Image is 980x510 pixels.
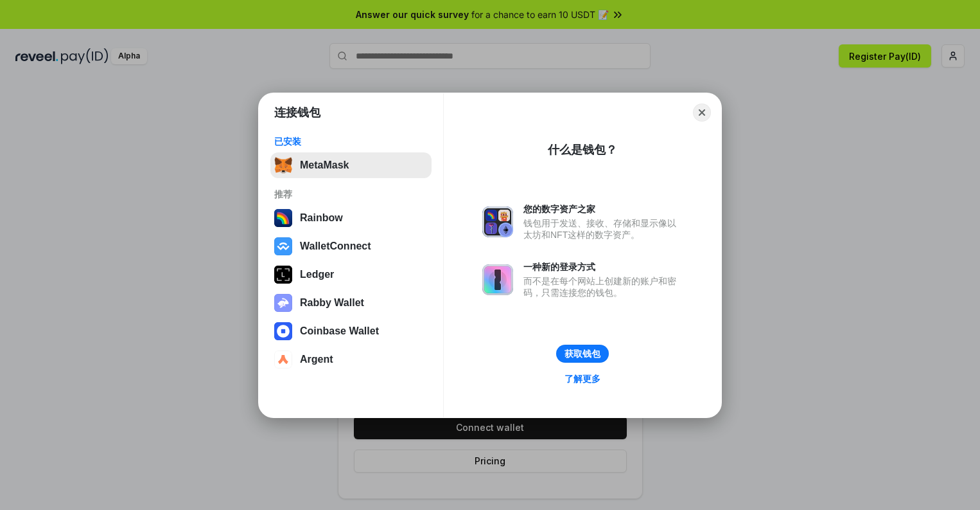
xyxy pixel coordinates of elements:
img: svg+xml,%3Csvg%20fill%3D%22none%22%20height%3D%2233%22%20viewBox%3D%220%200%2035%2033%22%20width%... [274,156,292,174]
div: 钱包用于发送、接收、存储和显示像以太坊和NFT这样的数字资产。 [523,217,683,241]
div: WalletConnect [300,241,371,252]
img: svg+xml,%3Csvg%20width%3D%2228%22%20height%3D%2228%22%20viewBox%3D%220%200%2028%2028%22%20fill%3D... [274,237,292,255]
div: 一种新的登录方式 [523,261,683,273]
img: svg+xml,%3Csvg%20xmlns%3D%22http%3A%2F%2Fwww.w3.org%2F2000%2Fsvg%22%20width%3D%2228%22%20height%3... [274,266,292,284]
img: svg+xml,%3Csvg%20xmlns%3D%22http%3A%2F%2Fwww.w3.org%2F2000%2Fsvg%22%20fill%3D%22none%22%20viewBox... [482,206,513,237]
button: WalletConnect [270,233,432,259]
button: 获取钱包 [556,345,609,363]
div: Ledger [300,269,334,280]
button: Coinbase Wallet [270,318,432,344]
div: 什么是钱包？ [548,142,617,158]
button: Close [693,104,711,122]
img: svg+xml,%3Csvg%20xmlns%3D%22http%3A%2F%2Fwww.w3.org%2F2000%2Fsvg%22%20fill%3D%22none%22%20viewBox... [274,294,292,312]
img: svg+xml,%3Csvg%20width%3D%2228%22%20height%3D%2228%22%20viewBox%3D%220%200%2028%2028%22%20fill%3D... [274,351,292,369]
img: svg+xml,%3Csvg%20width%3D%22120%22%20height%3D%22120%22%20viewBox%3D%220%200%20120%20120%22%20fil... [274,209,292,227]
h1: 连接钱包 [274,105,320,120]
div: Coinbase Wallet [300,325,379,337]
div: 已安装 [274,136,428,147]
div: Argent [300,354,333,365]
button: Ledger [270,262,432,287]
img: svg+xml,%3Csvg%20width%3D%2228%22%20height%3D%2228%22%20viewBox%3D%220%200%2028%2028%22%20fill%3D... [274,322,292,340]
img: svg+xml,%3Csvg%20xmlns%3D%22http%3A%2F%2Fwww.w3.org%2F2000%2Fsvg%22%20fill%3D%22none%22%20viewBox... [482,264,513,295]
div: 了解更多 [564,373,600,385]
button: Rabby Wallet [270,290,432,316]
div: 获取钱包 [564,348,600,360]
div: 而不是在每个网站上创建新的账户和密码，只需连接您的钱包。 [523,275,683,298]
div: 推荐 [274,188,428,200]
div: MetaMask [300,159,349,171]
button: MetaMask [270,152,432,178]
div: Rabby Wallet [300,297,364,309]
a: 了解更多 [557,370,608,387]
button: Rainbow [270,205,432,231]
div: 您的数字资产之家 [523,203,683,215]
button: Argent [270,347,432,372]
div: Rainbow [300,212,343,224]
